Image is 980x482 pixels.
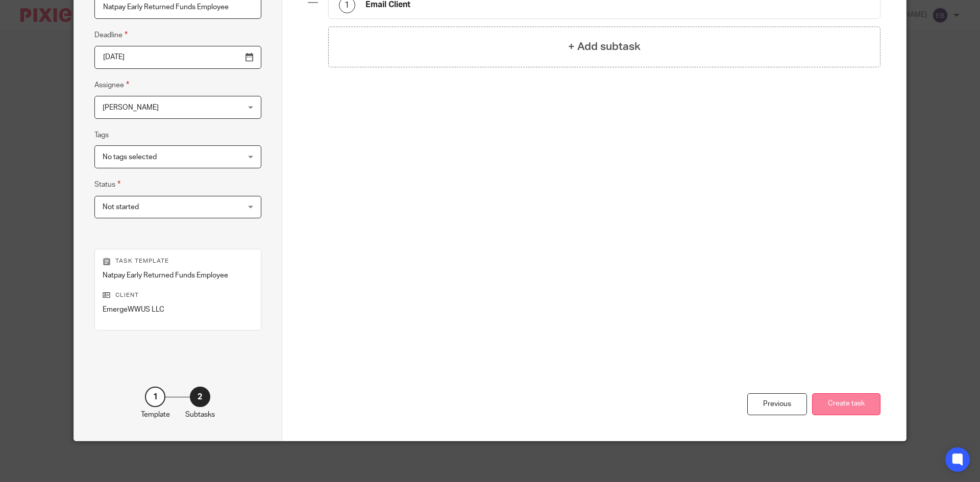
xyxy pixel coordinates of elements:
label: Tags [94,130,109,140]
p: Subtasks [185,410,215,420]
label: Status [94,179,120,190]
input: Pick a date [94,46,261,69]
span: Not started [103,204,139,211]
label: Assignee [94,79,129,91]
p: Natpay Early Returned Funds Employee [103,270,253,281]
div: Previous [747,393,807,415]
h4: + Add subtask [568,39,641,55]
button: Create task [812,393,880,415]
p: Client [103,291,253,299]
label: Deadline [94,29,128,41]
div: 1 [145,387,165,407]
div: 2 [190,387,210,407]
span: No tags selected [103,154,157,161]
span: [PERSON_NAME] [103,104,159,111]
p: EmergeWWUS LLC [103,305,253,315]
p: Task template [103,257,253,265]
p: Template [141,410,170,420]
